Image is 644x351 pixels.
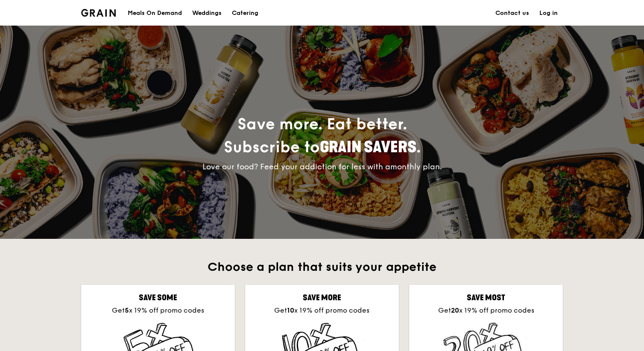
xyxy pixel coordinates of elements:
div: Save most [416,292,556,304]
a: Log in [534,0,563,26]
span: monthly plan. [390,162,442,171]
div: Weddings [192,0,222,26]
strong: 10 [287,306,294,314]
div: Get x 19% off promo codes [252,305,392,316]
span: Subscribe to . [224,138,421,157]
strong: 5 [125,306,129,314]
span: Save more. Eat better. [224,115,421,157]
strong: 20 [451,306,459,314]
div: Get x 19% off promo codes [88,305,228,316]
img: Grain [81,9,116,17]
div: Catering [232,0,258,26]
div: Save more [252,292,392,304]
span: Love our food? Feed your addiction for less with a [202,162,442,171]
div: Get x 19% off promo codes [416,305,556,316]
div: Meals On Demand [128,0,182,26]
a: Contact us [490,0,534,26]
span: Grain Savers [320,138,416,157]
span: Choose a plan that suits your appetite [208,260,436,274]
div: Save some [88,292,228,304]
a: Catering [227,0,263,26]
a: Weddings [187,0,227,26]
